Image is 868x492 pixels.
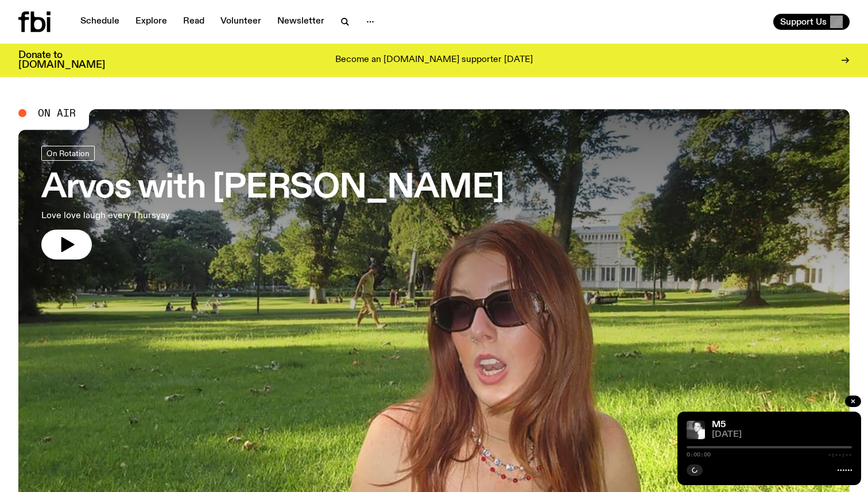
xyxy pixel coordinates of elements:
p: Love love laugh every Thursyay [41,209,335,223]
a: Volunteer [214,14,268,30]
a: Explore [129,14,174,30]
button: Support Us [773,14,850,30]
a: M5 [712,420,726,429]
a: On Rotation [41,146,95,161]
h3: Arvos with [PERSON_NAME] [41,172,504,204]
a: Read [176,14,211,30]
p: Become an [DOMAIN_NAME] supporter [DATE] [335,55,533,65]
img: A black and white photo of Lilly wearing a white blouse and looking up at the camera. [687,421,705,439]
a: Arvos with [PERSON_NAME]Love love laugh every Thursyay [41,146,504,259]
span: Support Us [780,17,827,27]
h3: Donate to [DOMAIN_NAME] [18,51,105,70]
span: 0:00:00 [687,452,711,458]
a: Newsletter [270,14,331,30]
span: On Rotation [46,149,90,157]
span: [DATE] [712,431,852,439]
span: On Air [38,108,76,118]
span: -:--:-- [828,452,852,458]
a: Schedule [73,14,126,30]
